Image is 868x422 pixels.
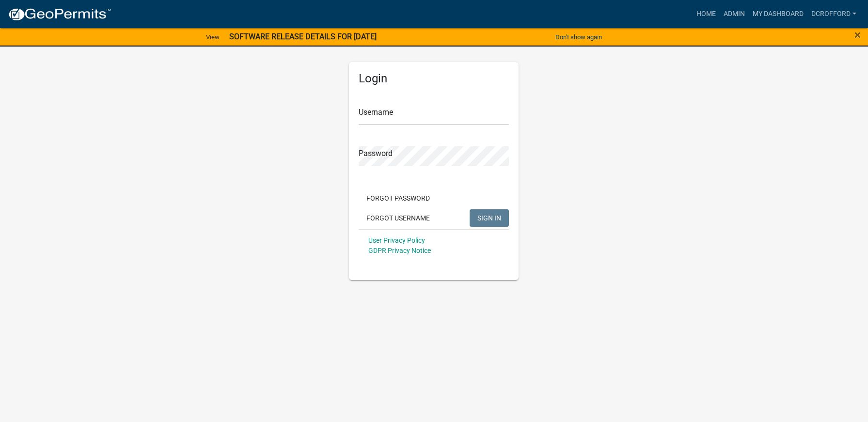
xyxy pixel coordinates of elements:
a: GDPR Privacy Notice [368,247,431,254]
a: View [202,29,223,45]
a: User Privacy Policy [368,236,425,244]
a: Admin [720,5,749,23]
button: SIGN IN [470,209,509,227]
strong: SOFTWARE RELEASE DETAILS FOR [DATE] [229,32,377,41]
button: Don't show again [552,29,606,45]
span: × [854,28,861,42]
button: Close [854,29,861,41]
button: Forgot Username [359,209,438,227]
span: SIGN IN [477,214,501,221]
button: Forgot Password [359,189,438,207]
a: My Dashboard [749,5,807,23]
h5: Login [359,72,509,86]
a: dcrofford [807,5,860,23]
a: Home [693,5,720,23]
